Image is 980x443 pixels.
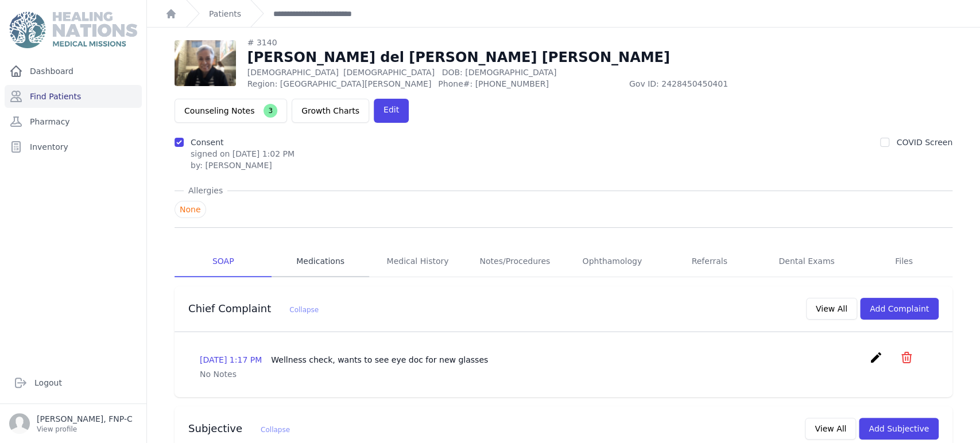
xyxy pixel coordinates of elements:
p: No Notes [200,368,927,380]
a: Edit [374,99,409,123]
span: DOB: [DEMOGRAPHIC_DATA] [441,68,556,77]
p: [PERSON_NAME], FNP-C [37,413,133,425]
nav: Tabs [175,246,952,277]
span: Collapse [289,306,319,314]
p: signed on [DATE] 1:02 PM [191,148,295,160]
a: Notes/Procedures [466,246,563,277]
button: View All [806,298,857,320]
a: Dental Exams [758,246,855,277]
button: Counseling Notes3 [175,99,287,123]
label: Consent [191,138,223,147]
button: View All [805,418,856,440]
a: Pharmacy [5,110,142,133]
h3: Subjective [188,422,290,436]
a: Dashboard [5,60,142,83]
span: None [175,201,206,218]
a: Inventory [5,135,142,158]
span: [DEMOGRAPHIC_DATA] [343,68,435,77]
h1: [PERSON_NAME] del [PERSON_NAME] [PERSON_NAME] [247,48,820,67]
a: [PERSON_NAME], FNP-C View profile [9,413,137,434]
i: create [869,351,883,364]
h3: Chief Complaint [188,302,319,316]
a: Referrals [661,246,758,277]
label: COVID Screen [896,138,952,147]
button: Add Subjective [859,418,939,440]
a: Find Patients [5,85,142,108]
div: # 3140 [247,37,820,48]
a: create [869,356,886,367]
a: Files [855,246,952,277]
p: [DATE] 1:17 PM [200,354,488,366]
a: Medications [272,246,369,277]
span: Phone#: [PHONE_NUMBER] [438,78,622,90]
span: Gov ID: 2428450450401 [629,78,820,90]
button: Add Complaint [860,298,939,320]
a: Medical History [369,246,466,277]
a: Patients [209,8,241,20]
span: Wellness check, wants to see eye doc for new glasses [271,355,488,364]
span: Collapse [261,426,290,434]
span: Region: [GEOGRAPHIC_DATA][PERSON_NAME] [247,78,432,90]
img: CnVjavXfqZwAAACV0RVh0ZGF0ZTpjcmVhdGUAMjAyMy0xMi0xOVQyMDowMToyOCswMDowMAGM1REAAAAldEVYdGRhdGU6bW9k... [175,40,236,86]
a: Growth Charts [292,99,369,123]
span: 3 [264,104,277,118]
a: SOAP [175,246,272,277]
p: [DEMOGRAPHIC_DATA] [247,67,820,78]
a: Ophthamology [564,246,661,277]
img: Medical Missions EMR [9,11,137,48]
div: by: [PERSON_NAME] [191,160,295,171]
p: View profile [37,425,133,434]
a: Logout [9,371,137,394]
span: Allergies [184,185,227,196]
